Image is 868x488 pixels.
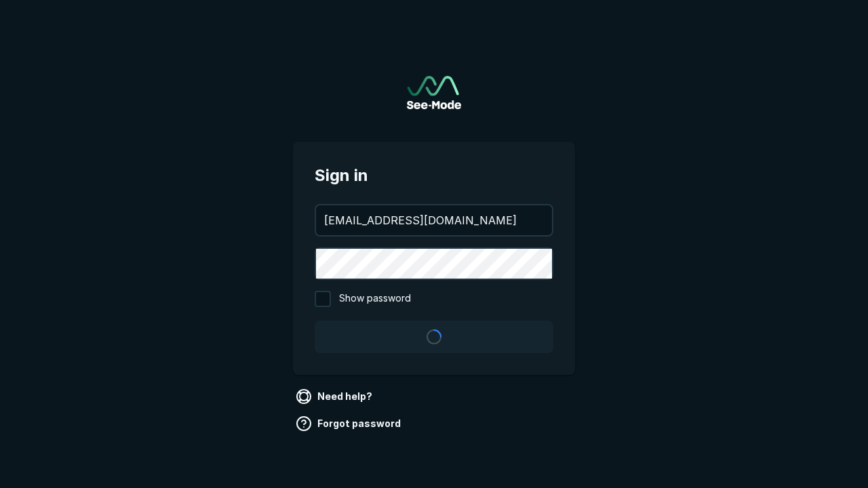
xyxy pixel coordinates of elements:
a: Forgot password [293,413,406,434]
a: Go to sign in [407,76,461,109]
span: Show password [339,291,411,307]
a: Need help? [293,386,378,407]
input: your@email.com [316,205,552,235]
img: See-Mode Logo [407,76,461,109]
span: Sign in [315,163,553,188]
